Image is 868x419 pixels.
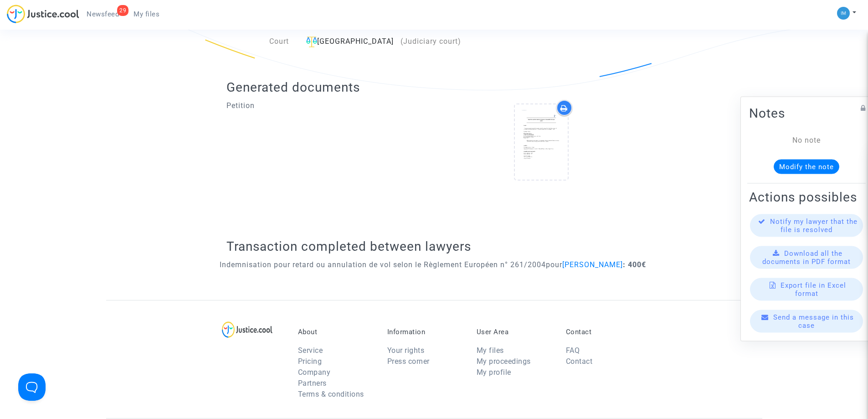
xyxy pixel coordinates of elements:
[303,36,473,47] div: [GEOGRAPHIC_DATA]
[837,7,850,20] img: a105443982b9e25553e3eed4c9f672e7
[298,357,322,366] a: Pricing
[774,159,839,174] button: Modify the note
[762,249,851,265] span: Download all the documents in PDF format
[401,37,461,46] span: (Judiciary court)
[477,357,531,366] a: My proceedings
[749,105,864,121] h2: Notes
[298,328,374,336] p: About
[220,259,646,270] p: Indemnisation pour retard ou annulation de vol selon le Règlement Européen n° 261/2004
[566,346,580,355] a: FAQ
[387,346,425,355] a: Your rights
[387,357,430,366] a: Press corner
[306,36,317,47] img: icon-faciliter-sm.svg
[298,379,327,388] a: Partners
[126,7,167,21] a: My files
[18,373,46,401] iframe: Help Scout Beacon - Open
[546,260,623,269] span: pour
[477,328,552,336] p: User Area
[226,100,427,111] p: Petition
[623,260,646,269] b: : 400€
[763,134,850,145] div: No note
[7,5,79,23] img: jc-logo.svg
[222,321,272,338] img: logo-lg.svg
[226,36,296,47] div: Court
[773,313,854,329] span: Send a message in this case
[117,5,128,16] div: 29
[134,10,159,18] span: My files
[79,7,126,21] a: 29Newsfeed
[387,328,463,336] p: Information
[298,368,331,377] a: Company
[298,346,323,355] a: Service
[226,238,642,254] h2: Transaction completed between lawyers
[781,281,846,297] span: Export file in Excel format
[298,390,364,398] a: Terms & conditions
[477,346,504,355] a: My files
[477,368,511,377] a: My profile
[562,260,623,269] span: [PERSON_NAME]
[749,189,864,205] h2: Actions possibles
[566,328,642,336] p: Contact
[87,10,119,18] span: Newsfeed
[226,79,642,95] h2: Generated documents
[566,357,593,366] a: Contact
[770,217,858,233] span: Notify my lawyer that the file is resolved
